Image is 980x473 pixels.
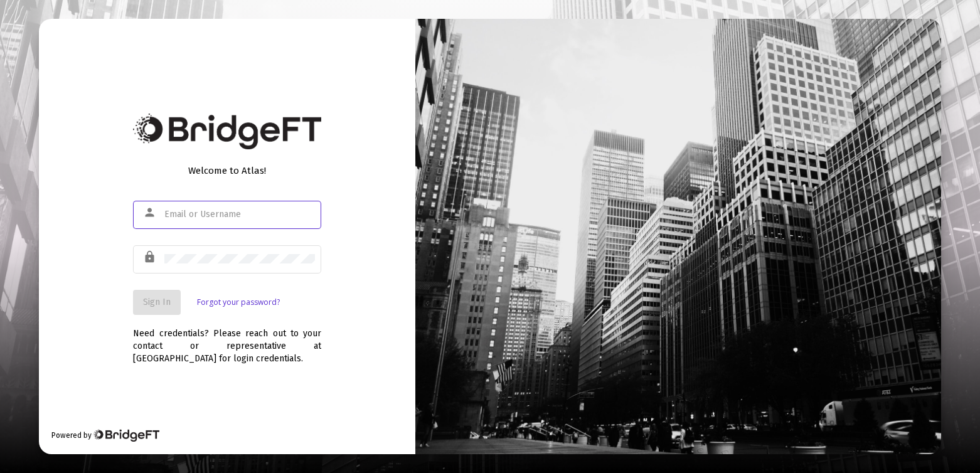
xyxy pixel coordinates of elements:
mat-icon: person [143,205,158,220]
mat-icon: lock [143,250,158,265]
div: Powered by [51,429,159,442]
button: Sign In [133,290,181,315]
input: Email or Username [164,210,315,220]
span: Sign In [143,297,171,307]
div: Need credentials? Please reach out to your contact or representative at [GEOGRAPHIC_DATA] for log... [133,315,321,365]
img: Bridge Financial Technology Logo [93,429,159,442]
a: Forgot your password? [197,296,280,309]
img: Bridge Financial Technology Logo [133,114,321,149]
div: Welcome to Atlas! [133,164,321,177]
